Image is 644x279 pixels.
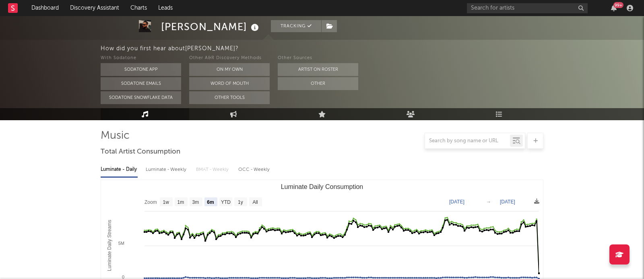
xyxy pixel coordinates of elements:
[144,199,157,205] text: Zoom
[101,131,130,141] span: Music
[278,63,358,76] button: Artist on Roster
[467,3,588,13] input: Search for artists
[101,53,181,63] div: With Sodatone
[281,183,363,190] text: Luminate Daily Consumption
[101,44,644,53] div: How did you first hear about [PERSON_NAME] ?
[107,220,112,271] text: Luminate Daily Streams
[189,77,270,90] button: Word Of Mouth
[101,77,181,90] button: Sodatone Emails
[207,199,214,205] text: 6m
[189,63,270,76] button: On My Own
[611,5,617,11] button: 99+
[146,163,188,176] div: Luminate - Weekly
[425,138,510,144] input: Search by song name or URL
[278,53,358,63] div: Other Sources
[252,199,258,205] text: All
[221,199,231,205] text: YTD
[189,53,270,63] div: Other A&R Discovery Methods
[161,20,261,33] div: [PERSON_NAME]
[101,163,138,176] div: Luminate - Daily
[238,163,270,176] div: OCC - Weekly
[500,199,515,205] text: [DATE]
[278,77,358,90] button: Other
[178,199,184,205] text: 1m
[271,20,321,32] button: Tracking
[449,199,464,205] text: [DATE]
[118,241,124,246] text: 5M
[613,2,623,8] div: 99 +
[101,147,180,157] span: Total Artist Consumption
[101,63,181,76] button: Sodatone App
[238,199,243,205] text: 1y
[189,91,270,104] button: Other Tools
[163,199,169,205] text: 1w
[486,199,491,205] text: →
[101,91,181,104] button: Sodatone Snowflake Data
[192,199,199,205] text: 3m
